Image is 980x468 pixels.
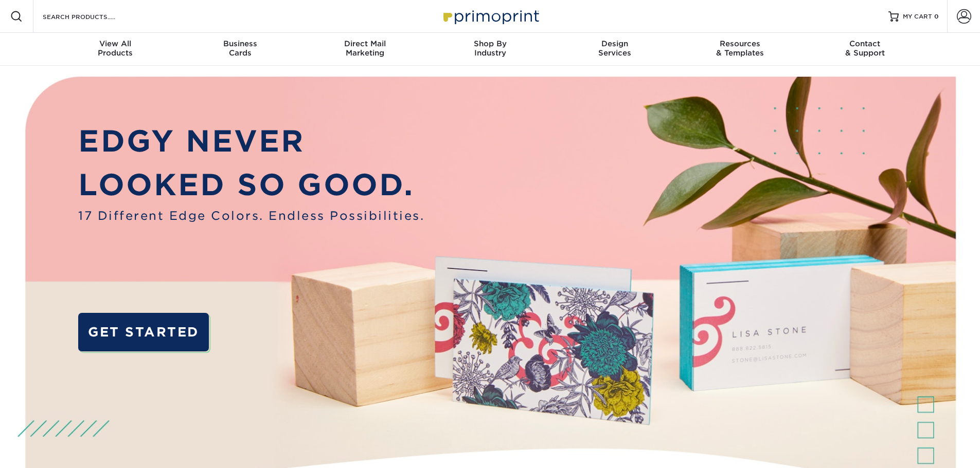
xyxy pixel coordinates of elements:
a: GET STARTED [78,313,208,351]
span: Resources [678,39,803,48]
div: & Templates [678,39,803,58]
div: Marketing [302,39,427,58]
span: Design [553,39,678,48]
span: Direct Mail [302,39,427,48]
div: Services [553,39,678,58]
div: Industry [427,39,553,58]
span: Business [177,39,302,48]
a: View AllProducts [53,33,178,66]
span: 0 [934,13,939,20]
span: MY CART [903,12,932,21]
span: Shop By [427,39,553,48]
div: Products [53,39,178,58]
a: Shop ByIndustry [427,33,553,66]
p: LOOKED SO GOOD. [78,163,424,207]
span: 17 Different Edge Colors. Endless Possibilities. [78,207,424,224]
a: DesignServices [553,33,678,66]
div: Cards [177,39,302,58]
a: BusinessCards [177,33,302,66]
a: Direct MailMarketing [302,33,427,66]
img: Primoprint [439,5,542,27]
span: Contact [803,39,928,48]
input: SEARCH PRODUCTS..... [42,10,142,23]
p: EDGY NEVER [78,119,424,163]
a: Resources& Templates [678,33,803,66]
a: Contact& Support [803,33,928,66]
span: View All [53,39,178,48]
div: & Support [803,39,928,58]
